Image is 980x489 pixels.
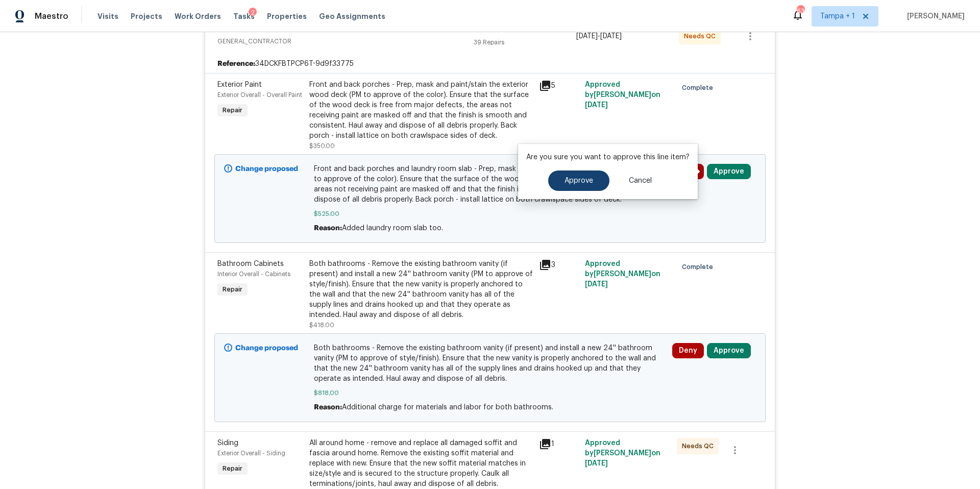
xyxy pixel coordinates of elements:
span: Complete [682,262,717,272]
span: Properties [267,11,307,21]
span: Needs QC [684,31,720,41]
span: Siding [217,439,238,447]
span: Both bathrooms - Remove the existing bathroom vanity (if present) and install a new 24'' bathroom... [314,343,667,384]
span: $418.00 [309,322,334,328]
button: Approve [707,343,751,358]
span: Approved by [PERSON_NAME] on [585,260,660,288]
span: Interior Overall - Cabinets [217,271,290,277]
span: $525.00 [314,209,667,219]
b: Change proposed [235,165,298,173]
span: Bathroom Cabinets [217,260,284,267]
span: Visits [97,11,118,21]
div: 34DCKFBTPCP6T-9d9f33775 [205,55,775,73]
button: Deny [672,343,704,358]
b: Reference: [217,59,255,69]
span: Needs QC [682,441,718,451]
div: 3 [539,259,579,271]
span: Projects [131,11,162,21]
span: Front and back porches and laundry room slab - Prep, mask and paint/stain the exterior wood deck ... [314,164,667,205]
b: Change proposed [235,345,298,352]
span: Repair [218,463,247,474]
span: Maestro [35,11,68,21]
span: Tampa + 1 [820,11,855,21]
span: Additional charge for materials and labor for both bathrooms. [342,404,553,411]
span: [DATE] [585,102,608,109]
div: Front and back porches - Prep, mask and paint/stain the exterior wood deck (PM to approve of the ... [309,80,533,141]
button: Cancel [612,170,668,191]
div: 5 [539,80,579,92]
span: [DATE] [585,281,608,288]
div: 63 [797,6,804,16]
span: Tasks [233,13,255,20]
span: Approved by [PERSON_NAME] on [585,81,660,109]
button: Approve [548,170,609,191]
span: $818.00 [314,388,667,398]
p: Are you sure you want to approve this line item? [526,152,690,162]
span: Complete [682,83,717,93]
span: [DATE] [576,33,598,40]
span: GENERAL_CONTRACTOR [217,36,474,46]
div: 39 Repairs [474,37,576,47]
span: - [576,31,622,41]
span: Exterior Overall - Overall Paint [217,92,302,98]
div: 2 [249,8,257,18]
span: Repair [218,284,247,295]
span: Geo Assignments [319,11,385,21]
span: Approve [565,177,593,185]
span: Approved by [PERSON_NAME] on [585,439,660,467]
span: [DATE] [585,460,608,467]
div: Both bathrooms - Remove the existing bathroom vanity (if present) and install a new 24'' bathroom... [309,259,533,320]
span: [PERSON_NAME] [903,11,965,21]
span: Exterior Overall - Siding [217,450,285,456]
span: Work Orders [175,11,221,21]
span: Exterior Paint [217,81,262,88]
span: $350.00 [309,143,335,149]
span: Repair [218,105,247,115]
span: Cancel [629,177,652,185]
span: Reason: [314,225,342,232]
span: [DATE] [600,33,622,40]
div: All around home - remove and replace all damaged soffit and fascia around home. Remove the existi... [309,438,533,489]
div: 1 [539,438,579,450]
button: Approve [707,164,751,179]
span: Reason: [314,404,342,411]
span: Added laundry room slab too. [342,225,443,232]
